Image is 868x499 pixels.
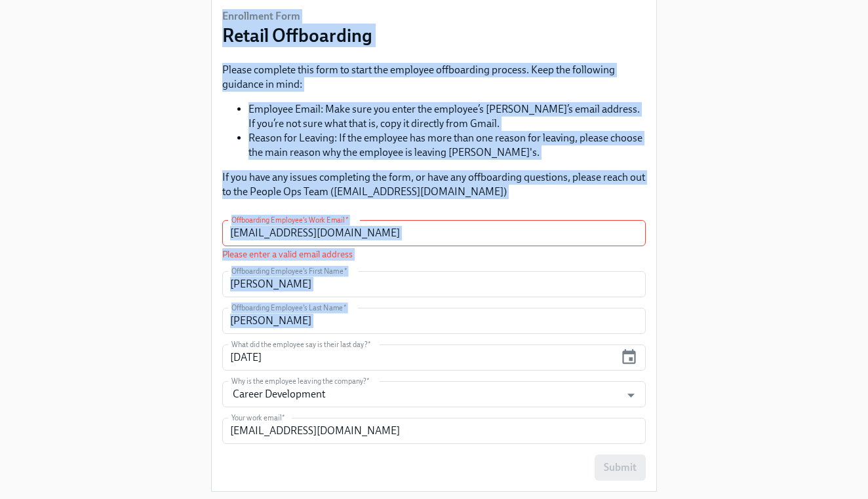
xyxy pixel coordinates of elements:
input: MM/DD/YYYY [222,344,615,371]
p: Please complete this form to start the employee offboarding process. Keep the following guidance ... [222,63,646,92]
p: Please enter a valid email address [222,248,646,261]
h6: Enrollment Form [222,9,372,24]
p: If you have any issues completing the form, or have any offboarding questions, please reach out t... [222,170,646,199]
li: Reason for Leaving: If the employee has more than one reason for leaving, please choose the main ... [248,131,646,160]
li: Employee Email: Make sure you enter the employee’s [PERSON_NAME]’s email address. If you’re not s... [248,102,646,131]
button: Open [621,385,641,405]
h3: Retail Offboarding [222,24,372,47]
